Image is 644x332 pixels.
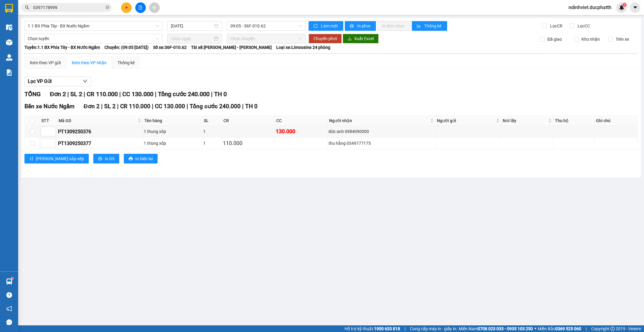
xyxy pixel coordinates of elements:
[50,90,66,98] span: Đơn 2
[328,140,434,147] div: thu hằng 0349777175
[242,103,244,110] span: |
[105,155,114,162] span: In DS
[245,103,258,110] span: TH 0
[98,157,102,161] span: printer
[6,278,12,285] img: warehouse-icon
[553,116,594,126] th: Thu hộ
[459,325,533,332] span: Miền Nam
[343,34,379,43] button: downloadXuất Excel
[24,154,89,163] button: sort-ascending[PERSON_NAME] sắp xếp
[276,127,326,136] div: 130.000
[57,138,143,149] td: PT1309250377
[328,128,434,135] div: đức anh 0984090000
[24,45,100,50] b: Tuyến: 1.1 BX Phía Tây - BX Nước Ngầm
[534,327,536,330] span: ⚪️
[104,103,116,110] span: SL 2
[106,5,109,9] span: close-circle
[538,325,581,332] span: Miền Bắc
[203,140,221,147] div: 1
[203,128,221,135] div: 1
[202,116,222,126] th: SL
[586,325,587,332] span: |
[117,103,119,110] span: |
[630,2,640,13] button: caret-down
[230,34,302,43] span: Chọn chuyến
[36,155,84,162] span: [PERSON_NAME] sắp xếp
[124,154,158,163] button: printerIn biên lai
[610,327,615,331] span: copyright
[350,24,355,29] span: printer
[321,23,338,29] span: Làm mới
[138,5,143,10] span: file-add
[11,277,13,279] sup: 1
[564,4,616,11] span: ndinhviet.ducphatth
[119,90,121,98] span: |
[101,103,103,110] span: |
[211,90,213,98] span: |
[6,292,12,298] span: question-circle
[345,21,376,31] button: printerIn phơi
[276,44,330,51] span: Loại xe: Limousine 24 phòng
[117,59,135,66] div: Thống kê
[58,128,142,135] div: PT1309250376
[613,36,631,43] span: Trên xe
[412,21,447,31] button: bar-chartThống kê
[354,35,374,42] span: Xuất Excel
[230,21,302,30] span: 09:05 - 36F-010.62
[155,90,156,98] span: |
[555,326,581,331] strong: 0369 525 060
[124,5,129,10] span: plus
[28,77,52,85] span: Lọc VP Gửi
[309,21,343,31] button: syncLàm mới
[575,23,591,29] span: Lọc CC
[28,34,159,43] span: Chọn tuyến
[24,103,75,110] span: Bến xe Nước Ngầm
[548,23,563,29] span: Lọc CR
[120,103,150,110] span: CR 110.000
[478,326,533,331] strong: 0708 023 035 - 0935 103 250
[6,54,12,61] img: warehouse-icon
[344,325,400,332] span: Hỗ trợ kỹ thuật:
[121,2,132,13] button: plus
[579,36,602,43] span: Kho nhận
[104,44,149,51] span: Chuyến: (09:05 [DATE])
[122,90,153,98] span: CC 130.000
[222,116,275,126] th: CR
[70,90,82,98] span: SL 2
[619,5,624,10] img: icon-new-feature
[503,117,547,124] span: Nơi lấy
[93,154,119,163] button: printerIn DS
[633,5,638,10] span: caret-down
[67,90,69,98] span: |
[152,5,156,10] span: aim
[33,4,104,11] input: Tìm tên, số ĐT hoặc mã đơn
[129,157,133,161] span: printer
[187,103,188,110] span: |
[135,155,153,162] span: In biên lai
[87,90,118,98] span: CR 110.000
[135,2,146,13] button: file-add
[622,3,626,7] sup: 1
[58,140,142,147] div: PT1309250377
[171,23,213,29] input: 13/09/2025
[545,36,564,43] span: Đã giao
[374,326,400,331] strong: 1900 633 818
[313,24,319,29] span: sync
[6,319,12,325] span: message
[144,128,201,135] div: 1 thung xốp
[405,325,405,332] span: |
[24,90,41,98] span: TỔNG
[30,59,61,66] div: Xem theo VP gửi
[171,35,213,42] input: Chọn ngày
[25,5,29,10] span: search
[59,117,136,124] span: Mã GD
[623,3,625,7] span: 1
[275,116,328,126] th: CC
[144,140,201,147] div: 1 thùng xốp
[309,34,342,43] button: Chuyển phơi
[158,90,210,98] span: Tổng cước 240.000
[357,23,371,29] span: In phơi
[329,117,429,124] span: Người nhận
[410,325,457,332] span: Cung cấp máy in - giấy in:
[24,77,91,86] button: Lọc VP Gửi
